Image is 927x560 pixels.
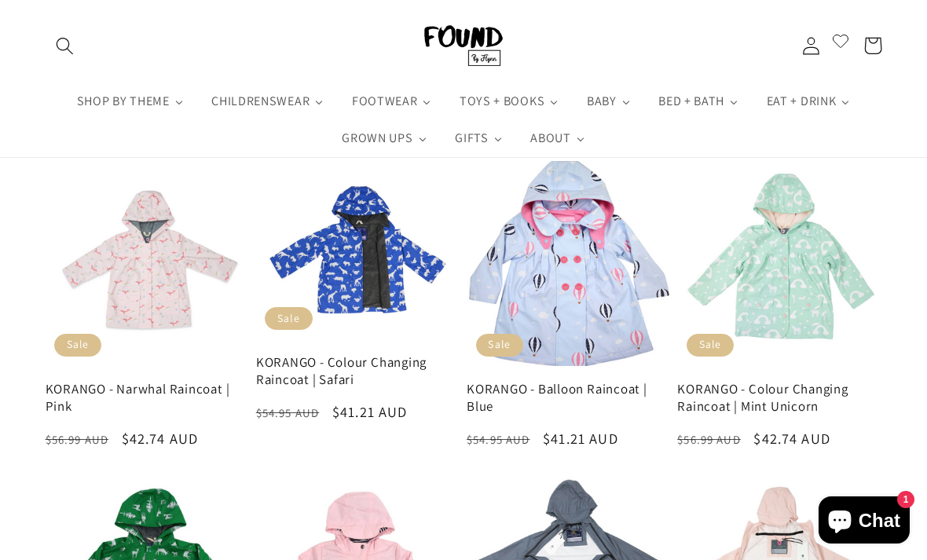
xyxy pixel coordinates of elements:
[814,496,914,547] inbox-online-store-chat: Shopify online store chat
[46,381,250,415] a: KORANGO - Narwhal Raincoat | Pink
[753,82,864,119] a: EAT + DRINK
[208,93,311,108] span: CHILDRENSWEAR
[573,82,644,119] a: BABY
[328,119,442,157] a: GROWN UPS
[456,93,546,108] span: TOYS + BOOKS
[339,130,414,146] span: GROWN UPS
[197,82,338,119] a: CHILDRENSWEAR
[467,381,671,415] a: KORANGO - Balloon Raincoat | Blue
[644,82,753,119] a: BED + BATH
[831,31,850,56] span: Open Wishlist
[831,25,850,65] a: Open Wishlist
[655,93,726,108] span: BED + BATH
[74,93,171,108] span: SHOP BY THEME
[445,82,573,119] a: TOYS + BOOKS
[46,25,86,65] summary: Search
[764,93,838,108] span: EAT + DRINK
[338,82,445,119] a: FOOTWEAR
[424,25,503,66] img: FOUND By Flynn logo
[527,130,572,146] span: ABOUT
[256,354,460,388] a: KORANGO - Colour Changing Raincoat | Safari
[677,381,881,415] a: KORANGO - Colour Changing Raincoat | Mint Unicorn
[452,130,489,146] span: GIFTS
[349,93,420,108] span: FOOTWEAR
[516,119,599,157] a: ABOUT
[584,93,618,108] span: BABY
[441,119,516,157] a: GIFTS
[63,82,198,119] a: SHOP BY THEME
